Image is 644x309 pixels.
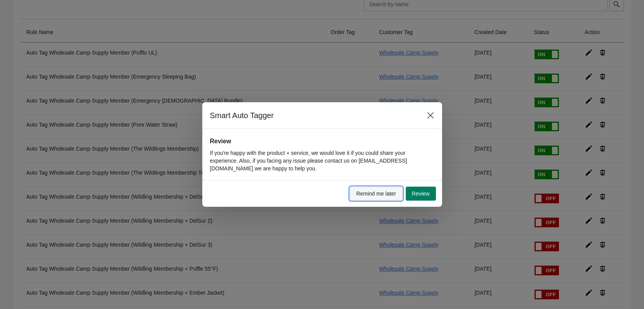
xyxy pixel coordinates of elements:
button: Remind me later [350,187,403,201]
button: Close [424,108,437,122]
p: If you're happy with the product + service, we would love it if you could share your experience. ... [210,149,434,172]
h2: Smart Auto Tagger [210,110,416,121]
button: Review [406,187,436,201]
span: Review [412,191,430,197]
h2: Review [210,137,434,146]
span: Remind me later [356,191,396,197]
